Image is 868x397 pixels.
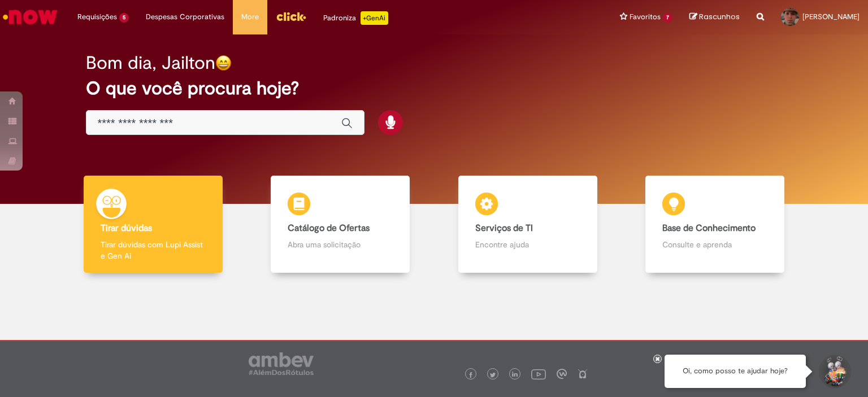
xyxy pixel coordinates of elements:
[434,176,622,273] a: Serviços de TI Encontre ajuda
[1,6,59,28] img: ServiceNow
[86,53,215,73] h2: Bom dia, Jailton
[361,11,388,25] p: +GenAi
[288,223,370,234] b: Catálogo de Ofertas
[665,355,806,388] div: Oi, como posso te ajudar hoje?
[146,11,224,23] span: Despesas Corporativas
[288,239,393,250] p: Abra uma solicitação
[215,55,232,71] img: happy-face.png
[249,352,314,375] img: logo_footer_ambev_rotulo_gray.png
[241,11,259,23] span: More
[247,176,435,273] a: Catálogo de Ofertas Abra uma solicitação
[59,176,247,273] a: Tirar dúvidas Tirar dúvidas com Lupi Assist e Gen Ai
[531,367,546,381] img: logo_footer_youtube.png
[622,176,809,273] a: Base de Conhecimento Consulte e aprenda
[276,8,306,25] img: click_logo_yellow_360x200.png
[101,239,206,261] p: Tirar dúvidas com Lupi Assist e Gen Ai
[817,355,851,389] button: Iniciar Conversa de Suporte
[630,11,661,23] span: Favoritos
[475,239,580,250] p: Encontre ajuda
[475,223,533,234] b: Serviços de TI
[101,223,152,234] b: Tirar dúvidas
[802,12,860,21] span: [PERSON_NAME]
[662,239,767,250] p: Consulte e aprenda
[323,11,388,25] div: Padroniza
[699,11,740,22] span: Rascunhos
[119,13,129,23] span: 5
[86,78,783,98] h2: O que você procura hoje?
[663,13,672,23] span: 7
[77,11,117,23] span: Requisições
[468,372,474,378] img: logo_footer_facebook.png
[689,12,740,23] a: Rascunhos
[490,372,496,378] img: logo_footer_twitter.png
[512,372,518,378] img: logo_footer_linkedin.png
[662,223,756,234] b: Base de Conhecimento
[557,369,567,379] img: logo_footer_workplace.png
[578,369,588,379] img: logo_footer_naosei.png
